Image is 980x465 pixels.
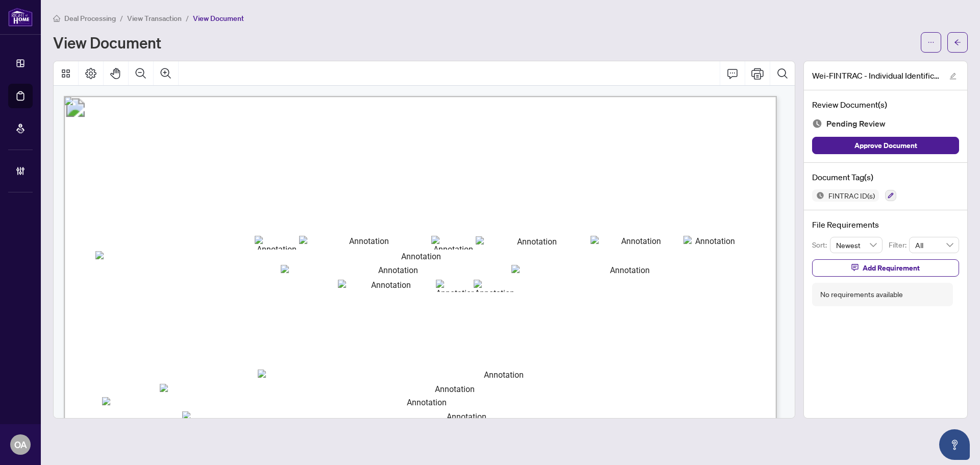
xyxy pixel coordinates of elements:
button: Open asap [939,429,970,460]
span: ellipsis [927,39,935,46]
span: OA [14,437,27,452]
span: Wei-FINTRAC - Individual Identification Information Record .pdf [812,69,940,82]
span: home [53,15,60,22]
li: / [120,12,123,24]
p: Sort: [812,239,830,251]
span: Pending Review [826,117,886,131]
span: View Document [193,14,244,23]
button: Approve Document [812,137,959,154]
div: No requirements available [820,289,903,300]
h4: Review Document(s) [812,99,959,111]
span: FINTRAC ID(s) [824,192,879,199]
h1: View Document [53,34,161,51]
li: / [186,12,189,24]
img: logo [8,8,33,27]
h4: Document Tag(s) [812,171,959,183]
span: arrow-left [954,39,961,46]
h4: File Requirements [812,218,959,231]
span: Deal Processing [64,14,116,23]
p: Filter: [889,239,909,251]
span: Newest [836,237,877,253]
button: Add Requirement [812,259,959,277]
span: View Transaction [127,14,182,23]
span: edit [949,72,957,80]
span: Add Requirement [863,260,920,276]
span: All [915,237,953,253]
img: Status Icon [812,189,824,202]
img: Document Status [812,118,822,129]
span: Approve Document [854,137,917,154]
